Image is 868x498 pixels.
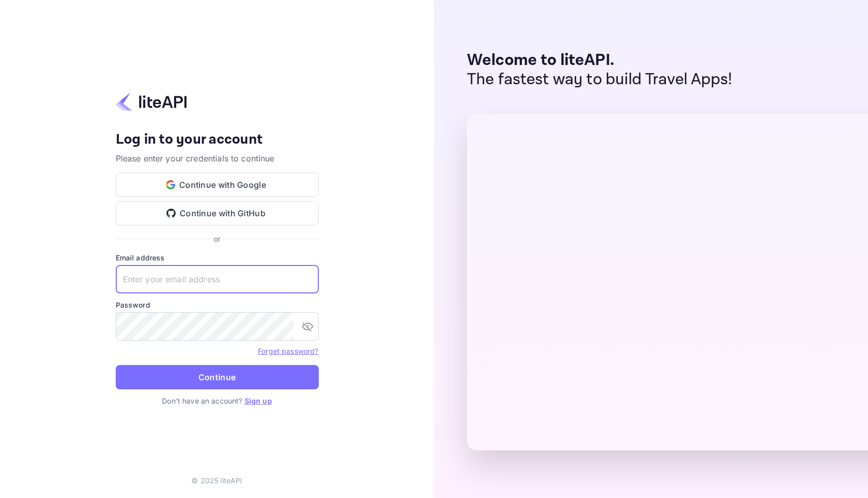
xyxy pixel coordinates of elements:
p: The fastest way to build Travel Apps! [467,70,732,89]
label: Email address [116,252,319,263]
p: Don't have an account? [116,395,319,406]
p: Please enter your credentials to continue [116,152,319,164]
a: Forget password? [258,347,318,355]
label: Password [116,300,319,310]
a: Sign up [245,396,272,405]
button: Continue with Google [116,173,319,197]
h4: Log in to your account [116,131,319,149]
button: Continue [116,365,319,389]
button: Continue with GitHub [116,201,319,225]
a: Forget password? [258,346,318,356]
p: Welcome to liteAPI. [467,51,732,70]
button: toggle password visibility [297,316,318,337]
img: liteapi [116,92,187,112]
p: © 2025 liteAPI [191,475,242,486]
p: or [214,234,220,244]
input: Enter your email address [116,265,319,293]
